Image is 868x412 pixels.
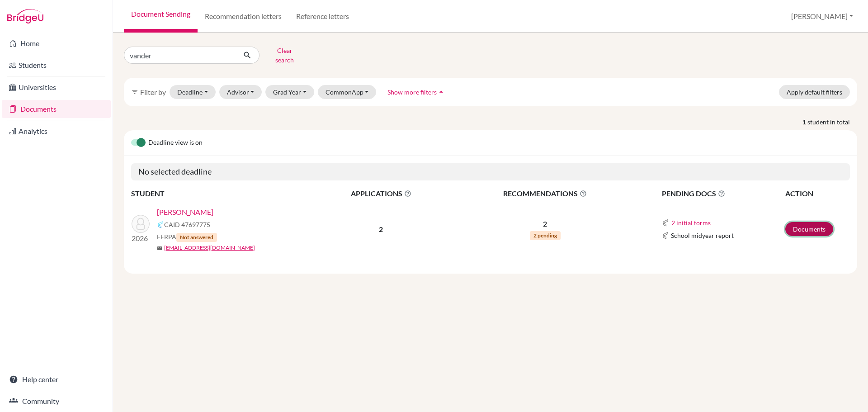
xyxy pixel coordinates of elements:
[131,163,850,180] h5: No selected deadline
[2,122,111,140] a: Analytics
[176,233,217,242] span: Not answered
[2,392,111,410] a: Community
[802,117,807,127] strong: 1
[787,8,857,25] button: [PERSON_NAME]
[132,215,150,233] img: Vanderhoof, Kai
[671,218,711,228] button: 2 initial forms
[157,207,213,218] a: [PERSON_NAME]
[387,88,437,96] span: Show more filters
[451,188,640,199] span: RECOMMENDATIONS
[157,232,217,242] span: FERPA
[2,34,111,52] a: Home
[164,244,255,252] a: [EMAIL_ADDRESS][DOMAIN_NAME]
[2,100,111,118] a: Documents
[2,56,111,74] a: Students
[451,218,640,229] p: 2
[530,231,561,240] span: 2 pending
[170,85,216,99] button: Deadline
[318,85,377,99] button: CommonApp
[7,9,43,24] img: Bridge-U
[259,43,310,67] button: Clear search
[380,85,453,99] button: Show more filtersarrow_drop_up
[2,370,111,388] a: Help center
[219,85,262,99] button: Advisor
[157,221,164,228] img: Common App logo
[148,137,203,148] span: Deadline view is on
[437,87,446,96] i: arrow_drop_up
[662,219,669,227] img: Common App logo
[140,88,166,96] span: Filter by
[671,231,734,240] span: School midyear report
[662,188,784,199] span: PENDING DOCS
[662,232,669,239] img: Common App logo
[265,85,314,99] button: Grad Year
[379,225,383,233] b: 2
[779,85,850,99] button: Apply default filters
[132,233,150,244] p: 2026
[807,117,857,127] span: student in total
[124,47,236,64] input: Find student by name...
[785,222,833,236] a: Documents
[164,220,210,229] span: CAID 47697775
[131,88,138,95] i: filter_list
[2,78,111,96] a: Universities
[312,188,450,199] span: APPLICATIONS
[785,188,850,199] th: ACTION
[157,246,162,251] span: mail
[131,188,312,199] th: STUDENT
